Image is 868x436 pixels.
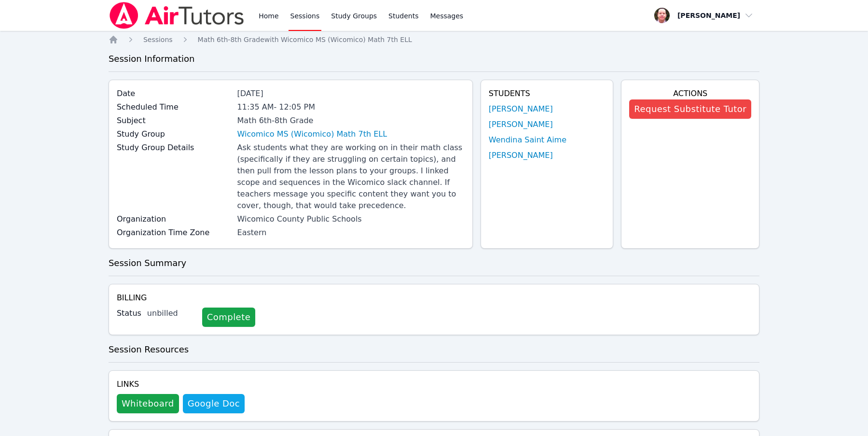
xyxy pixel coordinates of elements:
a: Complete [202,308,255,327]
label: Organization [117,213,232,225]
span: Math 6th-8th Grade with Wicomico MS (Wicomico) Math 7th ELL [198,36,412,43]
label: Date [117,88,232,99]
label: Scheduled Time [117,101,232,113]
div: Eastern [237,227,465,239]
a: Google Doc [183,394,245,413]
h4: Links [117,379,245,390]
div: Ask students what they are working on in their math class (specifically if they are struggling on... [237,142,465,211]
div: unbilled [147,308,194,319]
a: Sessions [143,35,173,44]
div: [DATE] [237,88,465,99]
img: Air Tutors [109,2,245,29]
h3: Session Resources [109,343,759,356]
h4: Actions [629,88,751,99]
label: Study Group Details [117,142,232,154]
div: Math 6th-8th Grade [237,115,465,127]
label: Organization Time Zone [117,227,232,239]
a: Wendina Saint Aime [489,134,566,146]
div: 11:35 AM - 12:05 PM [237,101,465,113]
label: Status [117,308,141,319]
div: Wicomico County Public Schools [237,213,465,225]
a: [PERSON_NAME] [489,119,553,130]
a: Wicomico MS (Wicomico) Math 7th ELL [237,128,387,140]
a: Math 6th-8th Gradewith Wicomico MS (Wicomico) Math 7th ELL [198,35,412,44]
h4: Students [489,88,606,99]
span: Messages [430,11,464,21]
span: Sessions [143,36,173,43]
label: Study Group [117,128,232,140]
a: [PERSON_NAME] [489,103,553,115]
h3: Session Information [109,52,759,66]
button: Whiteboard [117,394,179,413]
label: Subject [117,115,232,127]
h4: Billing [117,292,751,304]
a: [PERSON_NAME] [489,150,553,161]
nav: Breadcrumb [109,35,759,44]
button: Request Substitute Tutor [629,99,751,119]
h3: Session Summary [109,256,759,270]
